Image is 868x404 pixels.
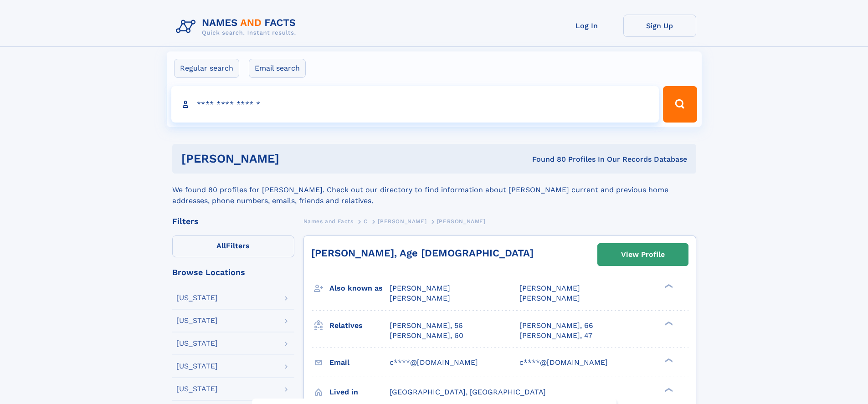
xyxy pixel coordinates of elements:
[329,384,390,400] h3: Lived in
[176,340,218,347] div: [US_STATE]
[519,284,580,292] span: [PERSON_NAME]
[176,363,218,370] div: [US_STATE]
[329,281,390,296] h3: Also known as
[303,215,354,227] a: Names and Facts
[378,218,426,225] span: [PERSON_NAME]
[172,217,294,225] div: Filters
[364,218,368,225] span: C
[663,86,697,123] button: Search Button
[176,385,218,393] div: [US_STATE]
[621,244,665,265] div: View Profile
[598,244,688,266] a: View Profile
[311,247,534,259] a: [PERSON_NAME], Age [DEMOGRAPHIC_DATA]
[663,387,673,393] div: ❯
[329,318,390,333] h3: Relatives
[171,86,659,123] input: search input
[519,294,580,302] span: [PERSON_NAME]
[378,215,426,227] a: [PERSON_NAME]
[519,331,592,341] a: [PERSON_NAME], 47
[181,153,406,164] h1: [PERSON_NAME]
[172,235,294,257] label: Filters
[172,15,303,39] img: Logo Names and Facts
[390,284,450,292] span: [PERSON_NAME]
[663,320,673,326] div: ❯
[663,283,673,289] div: ❯
[390,294,450,302] span: [PERSON_NAME]
[172,268,294,276] div: Browse Locations
[437,218,486,225] span: [PERSON_NAME]
[390,331,463,341] a: [PERSON_NAME], 60
[390,321,463,331] a: [PERSON_NAME], 56
[174,59,239,78] label: Regular search
[172,174,696,206] div: We found 80 profiles for [PERSON_NAME]. Check out our directory to find information about [PERSON...
[364,215,368,227] a: C
[176,294,218,302] div: [US_STATE]
[550,15,623,37] a: Log In
[216,241,226,250] span: All
[623,15,696,37] a: Sign Up
[406,154,687,164] div: Found 80 Profiles In Our Records Database
[329,355,390,370] h3: Email
[519,321,593,331] a: [PERSON_NAME], 66
[390,388,546,396] span: [GEOGRAPHIC_DATA], [GEOGRAPHIC_DATA]
[249,59,306,78] label: Email search
[663,357,673,363] div: ❯
[176,317,218,324] div: [US_STATE]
